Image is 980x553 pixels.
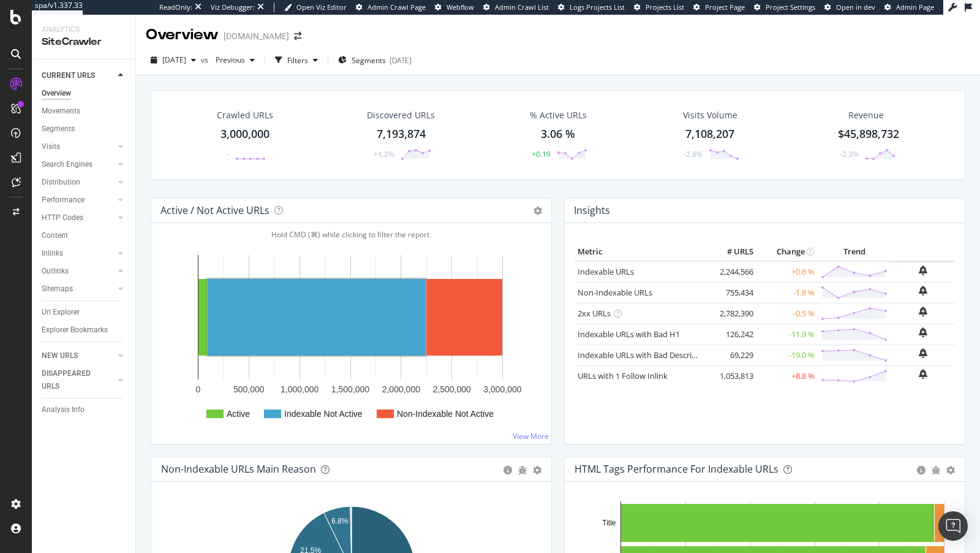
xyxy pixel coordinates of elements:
[196,384,201,394] text: 0
[756,282,818,303] td: -1.8 %
[294,32,301,40] div: arrow-right-arrow-left
[840,149,859,159] div: -2.3%
[42,105,80,118] div: Movements
[503,466,512,475] div: circle-info
[233,384,265,394] text: 500,000
[705,2,745,12] span: Project Page
[946,466,955,475] div: gear
[211,55,245,65] span: Previous
[919,307,927,316] div: bell-plus
[42,229,68,242] div: Content
[367,2,426,12] span: Admin Crawl Page
[919,286,927,296] div: bell-plus
[390,55,412,66] div: [DATE]
[707,365,756,386] td: 1,053,813
[42,265,69,278] div: Outlinks
[42,123,75,135] div: Segments
[570,2,625,12] span: Logs Projects List
[42,123,127,135] a: Segments
[42,69,115,82] a: CURRENT URLS
[221,126,269,142] div: 3,000,000
[42,176,115,189] a: Distribution
[287,55,308,66] div: Filters
[333,50,417,70] button: Segments[DATE]
[533,207,542,215] i: Options
[42,403,127,416] a: Analysis Info
[42,247,115,260] a: Inlinks
[42,283,73,296] div: Sitemaps
[42,229,127,242] a: Content
[574,202,610,219] h4: Insights
[270,50,323,70] button: Filters
[352,55,386,66] span: Segments
[217,109,273,121] div: Crawled URLs
[646,2,684,12] span: Projects List
[707,261,756,283] td: 2,244,566
[159,2,192,12] div: ReadOnly:
[42,212,83,224] div: HTTP Codes
[518,466,527,475] div: bug
[578,349,711,360] a: Indexable URLs with Bad Description
[756,345,818,365] td: -19.0 %
[483,384,521,394] text: 3,000,000
[284,409,363,419] text: Indexable Not Active
[558,2,625,12] a: Logs Projects List
[42,140,115,153] a: Visits
[756,243,818,261] th: Change
[433,384,471,394] text: 2,500,000
[201,55,211,65] span: vs
[42,194,85,207] div: Performance
[848,109,884,121] span: Revenue
[602,519,616,527] text: Title
[578,308,611,319] a: 2xx URLs
[42,367,115,393] a: DISAPPEARED URLS
[146,50,201,70] button: [DATE]
[707,282,756,303] td: 755,434
[271,229,431,240] span: Hold CMD (⌘) while clicking to filter the report.
[224,30,289,42] div: [DOMAIN_NAME]
[533,466,541,475] div: gear
[932,466,940,475] div: bug
[382,384,420,394] text: 2,000,000
[756,365,818,386] td: +8.8 %
[754,2,815,12] a: Project Settings
[42,306,127,319] a: Url Explorer
[162,55,186,65] span: 2025 Sep. 13th
[160,202,269,219] h4: Active / Not Active URLs
[756,303,818,324] td: -0.5 %
[919,265,927,275] div: bell-plus
[836,2,875,12] span: Open in dev
[42,265,115,278] a: Outlinks
[707,345,756,365] td: 69,229
[42,25,126,35] div: Analytics
[42,367,104,393] div: DISAPPEARED URLS
[541,126,575,142] div: 3.06 %
[693,2,745,12] a: Project Page
[917,466,925,475] div: circle-info
[578,266,634,277] a: Indexable URLs
[884,2,934,12] a: Admin Page
[211,50,260,70] button: Previous
[42,176,80,189] div: Distribution
[766,2,815,12] span: Project Settings
[513,431,549,441] a: View More
[331,384,369,394] text: 1,500,000
[42,324,127,337] a: Explorer Bookmarks
[42,194,115,207] a: Performance
[575,463,778,475] div: HTML Tags Performance for Indexable URLs
[146,25,219,45] div: Overview
[42,403,85,416] div: Analysis Info
[42,87,127,100] a: Overview
[42,283,115,296] a: Sitemaps
[578,370,668,381] a: URLs with 1 Follow Inlink
[42,324,108,337] div: Explorer Bookmarks
[838,126,899,141] span: $45,898,732
[818,243,891,261] th: Trend
[296,2,347,12] span: Open Viz Editor
[42,35,126,49] div: SiteCrawler
[356,2,426,12] a: Admin Crawl Page
[685,126,734,142] div: 7,108,207
[211,2,255,12] div: Viz Debugger:
[42,349,78,362] div: NEW URLS
[483,2,549,12] a: Admin Crawl List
